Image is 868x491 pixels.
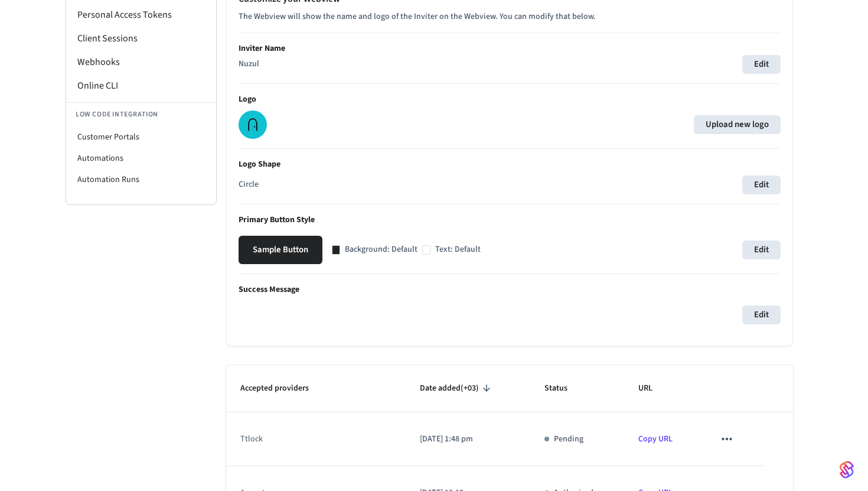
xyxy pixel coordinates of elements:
[66,3,216,27] li: Personal Access Tokens
[66,27,216,50] li: Client Sessions
[66,169,216,190] li: Automation Runs
[239,110,267,139] img: Nuzul logo
[420,379,494,398] span: Date added(+03)
[239,93,781,106] p: Logo
[840,460,854,479] img: SeamLogoGradient.69752ec5.svg
[638,379,668,398] span: URL
[742,305,781,324] button: Edit
[239,158,781,171] p: Logo Shape
[239,58,259,70] p: Nuzul
[240,379,324,398] span: Accepted providers
[239,236,322,264] button: Sample Button
[742,240,781,259] button: Edit
[66,148,216,169] li: Automations
[638,433,673,445] a: Copy URL
[239,284,781,296] p: Success Message
[66,102,216,126] li: Low Code Integration
[345,243,417,256] p: Background: Default
[420,433,516,446] p: [DATE] 1:48 pm
[240,433,376,446] div: ttlock
[742,175,781,194] button: Edit
[435,243,481,256] p: Text: Default
[66,50,216,74] li: Webhooks
[239,43,781,55] p: Inviter Name
[694,115,781,134] label: Upload new logo
[544,379,583,398] span: Status
[66,126,216,148] li: Customer Portals
[239,214,781,226] p: Primary Button Style
[554,433,583,446] p: Pending
[742,55,781,74] button: Edit
[239,178,259,191] p: Circle
[239,11,781,23] p: The Webview will show the name and logo of the Inviter on the Webview. You can modify that below.
[66,74,216,97] li: Online CLI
